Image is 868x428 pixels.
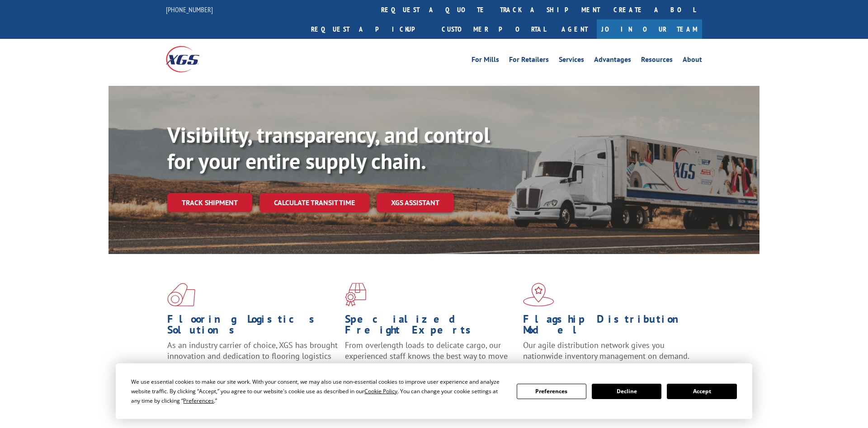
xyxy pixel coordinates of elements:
a: For Mills [472,56,499,66]
a: About [683,56,702,66]
button: Accept [667,384,736,399]
img: xgs-icon-flagship-distribution-model-red [523,283,554,306]
div: Cookie Consent Prompt [116,363,752,419]
img: xgs-icon-total-supply-chain-intelligence-red [167,283,195,306]
span: Our agile distribution network gives you nationwide inventory management on demand. [523,340,689,361]
a: Join Our Team [597,19,702,39]
a: Calculate transit time [259,193,369,212]
div: We use essential cookies to make our site work. With your consent, we may also use non-essential ... [131,377,505,405]
a: Services [559,56,584,66]
a: XGS ASSISTANT [377,193,454,212]
span: As an industry carrier of choice, XGS has brought innovation and dedication to flooring logistics... [167,340,338,372]
img: xgs-icon-focused-on-flooring-red [345,283,366,306]
p: From overlength loads to delicate cargo, our experienced staff knows the best way to move your fr... [345,340,516,380]
a: For Retailers [509,56,549,66]
span: Preferences [183,397,214,404]
h1: Specialized Freight Experts [345,314,516,340]
a: Request a pickup [304,19,435,39]
b: Visibility, transparency, and control for your entire supply chain. [167,121,490,175]
h1: Flooring Logistics Solutions [167,314,338,340]
a: Customer Portal [435,19,552,39]
button: Preferences [517,384,586,399]
a: [PHONE_NUMBER] [166,5,213,14]
a: Track shipment [167,193,252,212]
span: Cookie Policy [364,387,397,395]
button: Decline [592,384,661,399]
a: Agent [552,19,597,39]
a: Resources [641,56,673,66]
h1: Flagship Distribution Model [523,314,694,340]
a: Advantages [594,56,631,66]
